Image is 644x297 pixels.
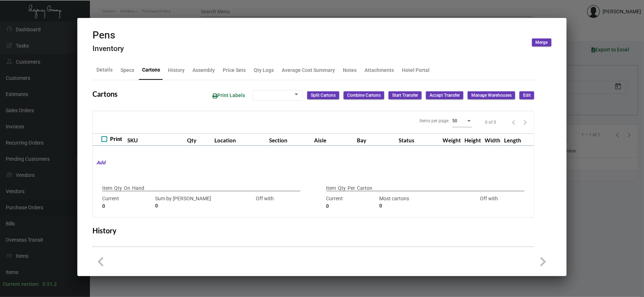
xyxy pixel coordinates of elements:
th: Qty [475,247,534,260]
mat-hint: Add [93,159,105,166]
button: Split Cartons [307,91,339,99]
th: Section [267,133,312,146]
th: Aisle [312,133,355,146]
th: To [208,247,236,260]
th: Status [397,133,441,146]
th: Location [213,133,267,146]
th: Event [236,247,289,260]
div: Most cartons [380,195,461,210]
p: On [124,184,130,192]
button: Merge [532,38,552,46]
span: Edit [523,92,531,99]
p: Qty [114,184,122,192]
th: Length [503,133,523,146]
div: Cartons [142,66,160,74]
div: Specs [121,66,134,74]
div: 0.51.2 [42,280,57,288]
h2: Cartons [92,90,118,98]
span: Merge [536,40,548,46]
span: Split Cartons [311,92,336,99]
button: Start Transfer [389,91,422,99]
span: Accept Transfer [430,92,460,99]
span: Print [110,135,122,143]
div: Current [326,195,376,210]
th: Date [93,247,159,260]
p: Item [326,184,336,192]
th: SKU [126,133,185,146]
div: Attachments [364,66,394,74]
th: Weight [441,133,463,146]
div: Current version: [3,280,40,288]
h2: History [92,226,117,235]
div: Notes [343,66,357,74]
div: Sum by [PERSON_NAME] [155,195,237,210]
div: 0 of 0 [485,119,496,125]
div: Off with [464,195,514,210]
button: Accept Transfer [426,91,463,99]
th: Qty [185,133,213,146]
th: Description [381,247,476,260]
p: Hand [132,184,144,192]
h2: Pens [92,29,124,41]
th: From [159,247,208,260]
div: Price Sets [223,66,246,74]
th: Height [463,133,483,146]
p: Qty [338,184,346,192]
span: Combine Cartons [347,92,381,99]
mat-select: Items per page: [452,118,472,124]
div: Qty Logs [254,66,274,74]
span: Start Transfer [392,92,418,99]
div: Items per page: [419,118,449,124]
div: Current [102,195,152,210]
button: Manage Warehouses [468,91,515,99]
p: Carton [357,184,373,192]
p: Per [348,184,355,192]
p: Item [102,184,112,192]
span: 50 [452,118,457,123]
button: Edit [520,91,534,99]
div: Details [96,66,113,74]
button: Print Labels [207,89,251,102]
div: Off with [240,195,290,210]
h4: Inventory [92,44,124,53]
div: Average Cost Summary [282,66,335,74]
span: Manage Warehouses [471,92,512,99]
div: Assembly [192,66,215,74]
button: Combine Cartons [344,91,384,99]
div: Hotel Portal [402,66,430,74]
th: Bay [355,133,397,146]
button: Previous page [508,116,520,128]
span: Print Labels [212,92,245,98]
th: Width [483,133,503,146]
button: Next page [520,116,531,128]
th: Entered By [289,247,381,260]
div: History [168,66,185,74]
